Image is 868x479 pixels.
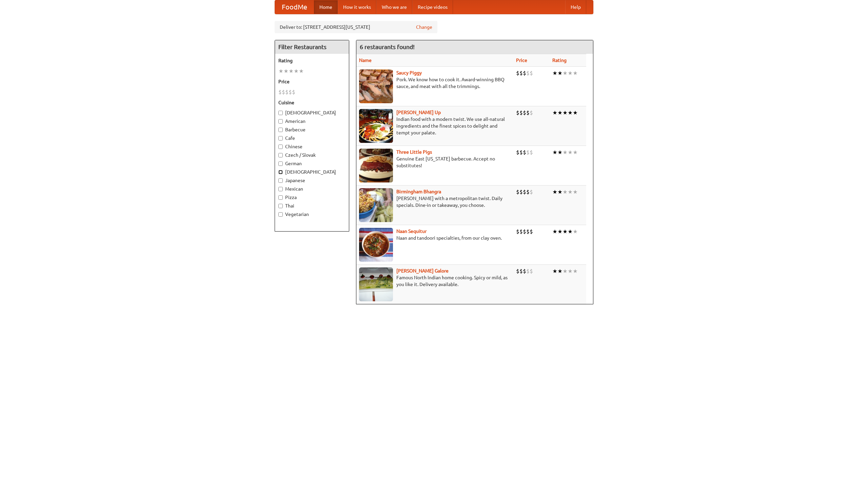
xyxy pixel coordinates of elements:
[526,69,530,77] li: $
[314,0,338,14] a: Home
[294,67,299,75] li: ★
[552,109,557,116] li: ★
[275,40,349,54] h4: Filter Restaurants
[396,228,427,234] a: Naan Sequitur
[573,267,578,275] li: ★
[568,109,573,116] li: ★
[275,0,314,14] a: FoodMe
[278,204,283,208] input: Thai
[552,58,567,63] a: Rating
[526,149,530,156] li: $
[278,152,346,158] label: Czech / Slovak
[278,128,283,132] input: Barbecue
[552,69,557,77] li: ★
[563,109,568,116] li: ★
[526,228,530,235] li: $
[278,211,346,218] label: Vegetarian
[283,67,289,75] li: ★
[412,0,453,14] a: Recipe videos
[530,228,533,235] li: $
[359,235,511,241] p: Naan and tandoori specialties, from our clay oven.
[516,228,519,235] li: $
[278,177,346,184] label: Japanese
[557,149,563,156] li: ★
[278,160,346,167] label: German
[530,267,533,275] li: $
[530,149,533,156] li: $
[516,69,519,77] li: $
[359,58,372,63] a: Name
[278,135,346,141] label: Cafe
[519,109,523,116] li: $
[278,119,283,124] input: American
[359,76,511,90] p: Pork. We know how to cook it. Award-winning BBQ sauce, and meat with all the trimmings.
[278,118,346,125] label: American
[526,267,530,275] li: $
[278,186,346,192] label: Mexican
[278,161,283,166] input: German
[278,111,283,115] input: [DEMOGRAPHIC_DATA]
[359,274,511,288] p: Famous North Indian home cooking. Spicy or mild, as you like it. Delivery available.
[285,88,289,96] li: $
[278,145,283,149] input: Chinese
[563,188,568,196] li: ★
[563,228,568,235] li: ★
[360,44,415,50] ng-pluralize: 6 restaurants found!
[359,155,511,169] p: Genuine East [US_STATE] barbecue. Accept no substitutes!
[376,0,412,14] a: Who we are
[568,188,573,196] li: ★
[516,109,519,116] li: $
[359,228,393,262] img: naansequitur.jpg
[557,267,563,275] li: ★
[563,149,568,156] li: ★
[396,70,422,75] a: Saucy Piggy
[568,228,573,235] li: ★
[519,149,523,156] li: $
[278,178,283,183] input: Japanese
[289,67,294,75] li: ★
[396,189,441,194] a: Birmingham Bhangra
[519,188,523,196] li: $
[563,267,568,275] li: ★
[282,88,285,96] li: $
[523,149,526,156] li: $
[573,69,578,77] li: ★
[278,212,283,217] input: Vegetarian
[278,126,346,133] label: Barbecue
[523,188,526,196] li: $
[359,188,393,222] img: bhangra.jpg
[278,88,282,96] li: $
[278,99,346,106] h5: Cuisine
[552,228,557,235] li: ★
[338,0,376,14] a: How it works
[557,188,563,196] li: ★
[278,136,283,140] input: Cafe
[573,109,578,116] li: ★
[552,267,557,275] li: ★
[396,149,432,155] a: Three Little Pigs
[568,149,573,156] li: ★
[359,149,393,182] img: littlepigs.jpg
[359,267,393,301] img: currygalore.jpg
[278,67,283,75] li: ★
[519,228,523,235] li: $
[526,188,530,196] li: $
[359,109,393,143] img: curryup.jpg
[396,268,449,274] b: [PERSON_NAME] Galore
[416,24,432,30] a: Change
[516,267,519,275] li: $
[557,109,563,116] li: ★
[557,69,563,77] li: ★
[396,110,441,115] a: [PERSON_NAME] Up
[516,188,519,196] li: $
[278,187,283,191] input: Mexican
[516,149,519,156] li: $
[289,88,292,96] li: $
[519,69,523,77] li: $
[568,69,573,77] li: ★
[523,109,526,116] li: $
